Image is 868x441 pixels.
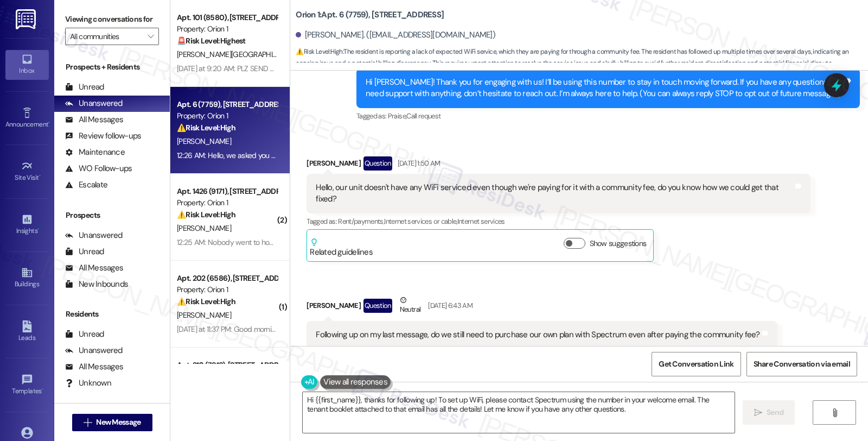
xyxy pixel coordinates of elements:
[72,414,152,431] button: New Message
[590,238,647,249] label: Show suggestions
[754,358,850,370] span: Share Conversation via email
[70,28,142,45] input: All communities
[37,225,39,233] span: •
[307,294,777,321] div: [PERSON_NAME]
[65,81,104,93] div: Unread
[5,370,49,400] a: Templates •
[65,329,104,340] div: Unread
[65,377,111,389] div: Unknown
[177,186,277,197] div: Apt. 1426 (9171), [STREET_ADDRESS]
[425,300,473,311] div: [DATE] 6:43 AM
[65,246,104,257] div: Unread
[177,136,231,146] span: [PERSON_NAME]
[356,108,860,124] div: Tagged as:
[177,273,277,284] div: Apt. 202 (6586), [STREET_ADDRESS]
[363,299,392,312] div: Question
[316,329,759,341] div: Following up on my last message, do we still need to purchase our own plan with Spectrum even aft...
[84,418,92,427] i: 
[303,392,735,433] textarea: Hi {{first_name}}, thanks for following up! To set up WiFi, please contact Spectrum using the num...
[177,123,235,133] strong: ⚠️ Risk Level: High
[42,386,43,393] span: •
[746,352,857,376] button: Share Conversation via email
[39,172,41,180] span: •
[65,147,125,158] div: Maintenance
[177,36,246,46] strong: 🚨 Risk Level: Highest
[177,310,231,320] span: [PERSON_NAME]
[388,111,406,121] span: Praise ,
[65,98,123,109] div: Unanswered
[177,223,231,233] span: [PERSON_NAME]
[177,360,277,371] div: Apt. 210 (7918), [STREET_ADDRESS][PERSON_NAME]
[177,99,277,110] div: Apt. 6 (7759), [STREET_ADDRESS]
[65,163,132,174] div: WO Follow-ups
[338,217,384,226] span: Rent/payments ,
[65,130,141,142] div: Review follow-ups
[296,29,495,41] div: [PERSON_NAME]. ([EMAIL_ADDRESS][DOMAIN_NAME])
[54,308,170,320] div: Residents
[659,358,733,370] span: Get Conversation Link
[398,294,423,317] div: Neutral
[5,263,49,293] a: Buildings
[65,179,107,191] div: Escalate
[767,407,783,418] span: Send
[65,262,123,274] div: All Messages
[831,408,839,417] i: 
[65,230,123,241] div: Unanswered
[96,417,141,428] span: New Message
[5,50,49,79] a: Inbox
[177,12,277,23] div: Apt. 101 (8580), [STREET_ADDRESS]
[457,217,505,226] span: Internet services
[148,32,154,41] i: 
[65,11,159,28] label: Viewing conversations for
[652,352,741,376] button: Get Conversation Link
[177,197,277,209] div: Property: Orion 1
[296,46,868,70] span: : The resident is reporting a lack of expected WiFi service, which they are paying for through a ...
[54,61,170,73] div: Prospects + Residents
[5,210,49,240] a: Insights •
[384,217,457,226] span: Internet services or cable ,
[177,284,277,295] div: Property: Orion 1
[177,150,702,160] div: 12:26 AM: Hello, we asked you about a day ago about the Wi-Fi in our unit, and you said you'd dou...
[177,110,277,122] div: Property: Orion 1
[406,111,441,121] span: Call request
[296,47,342,56] strong: ⚠️ Risk Level: High
[395,157,441,169] div: [DATE] 1:50 AM
[296,9,444,21] b: Orion 1: Apt. 6 (7759), [STREET_ADDRESS]
[16,9,38,29] img: ResiDesk Logo
[177,49,300,59] span: [PERSON_NAME][GEOGRAPHIC_DATA]
[316,182,793,205] div: Hello, our unit doesn't have any WiFi serviced even though we're paying for it with a community f...
[177,64,378,73] div: [DATE] at 9:20 AM: PLZ SEND SOMEONE TO OPEN THE DOOR!!!
[54,210,170,221] div: Prospects
[307,213,810,229] div: Tagged as:
[65,345,123,356] div: Unanswered
[177,23,277,35] div: Property: Orion 1
[65,114,123,125] div: All Messages
[177,237,312,247] div: 12:25 AM: Nobody went to house [DATE]???
[177,297,235,306] strong: ⚠️ Risk Level: High
[5,157,49,186] a: Site Visit •
[5,317,49,346] a: Leads
[177,210,235,219] strong: ⚠️ Risk Level: High
[307,156,810,174] div: [PERSON_NAME]
[48,119,50,127] span: •
[754,408,762,417] i: 
[363,156,392,170] div: Question
[743,400,795,425] button: Send
[366,77,843,100] div: Hi [PERSON_NAME]! Thank you for engaging with us! I’ll be using this number to stay in touch movi...
[65,361,123,373] div: All Messages
[310,238,373,258] div: Related guidelines
[65,279,128,290] div: New Inbounds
